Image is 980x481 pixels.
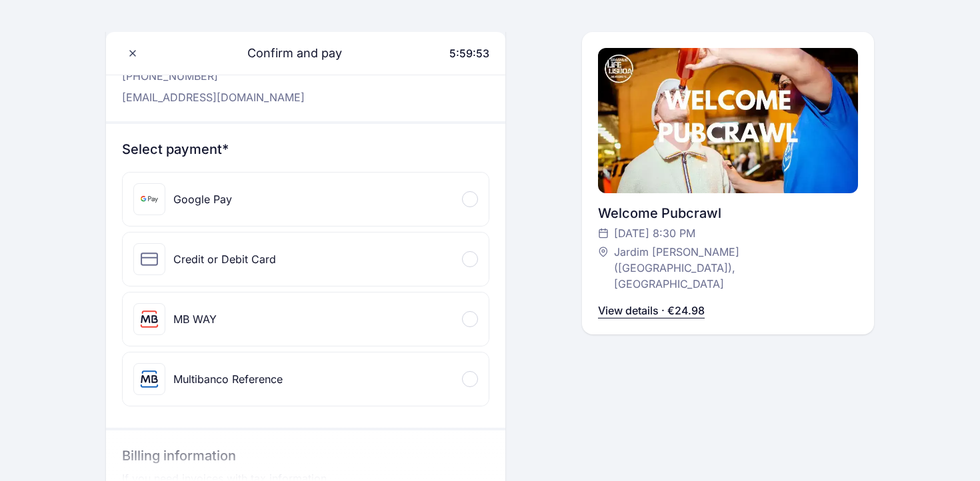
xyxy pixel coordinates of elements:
[122,89,305,105] p: [EMAIL_ADDRESS][DOMAIN_NAME]
[231,44,342,63] span: Confirm and pay
[598,302,705,318] p: View details · €24.98
[173,371,283,387] div: Multibanco Reference
[173,311,217,327] div: MB WAY
[122,140,489,159] h3: Select payment*
[614,244,845,292] span: Jardim [PERSON_NAME] ([GEOGRAPHIC_DATA]), [GEOGRAPHIC_DATA]
[614,225,695,241] span: [DATE] 8:30 PM
[598,204,858,223] div: Welcome Pubcrawl
[122,68,305,84] p: [PHONE_NUMBER]
[173,191,232,207] div: Google Pay
[122,446,489,470] h3: Billing information
[173,251,276,267] div: Credit or Debit Card
[449,47,489,60] span: 5:59:53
